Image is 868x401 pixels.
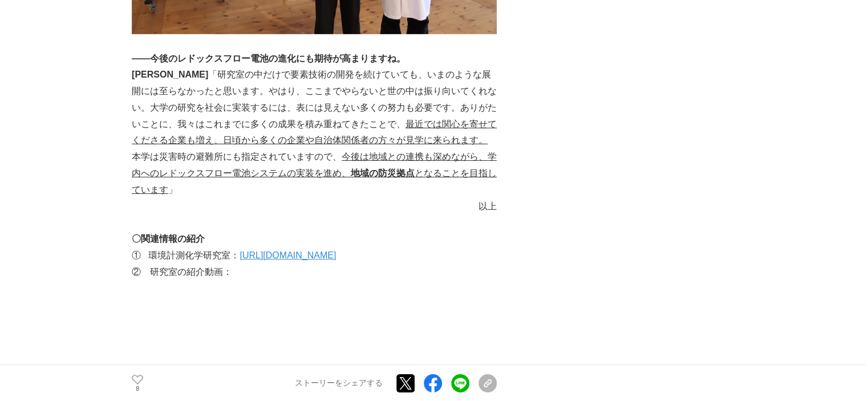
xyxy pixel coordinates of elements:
[132,54,405,63] strong: ――今後のレドックスフロー電池の進化にも期待が高まりますね。
[240,250,336,260] a: [URL][DOMAIN_NAME]
[295,378,383,388] p: ストーリーをシェアする
[132,168,497,195] u: となることを目指しています
[132,199,497,215] p: 以上
[132,264,497,281] p: ② 研究室の紹介動画：
[132,70,208,79] strong: [PERSON_NAME]
[132,149,497,198] p: 本学は災害時の避難所にも指定されていますので、 」
[351,168,415,178] u: 地域の防災拠点
[132,67,497,149] p: 「研究室の中だけで要素技術の開発を続けていても、いまのような展開には至らなかったと思います。やはり、ここまでやらないと世の中は振り向いてくれない。大学の研究を社会に実装するには、表には見えない多...
[132,248,497,264] p: ① 環境計測化学研究室：
[132,386,143,391] p: 8
[132,234,205,244] strong: 〇関連情報の紹介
